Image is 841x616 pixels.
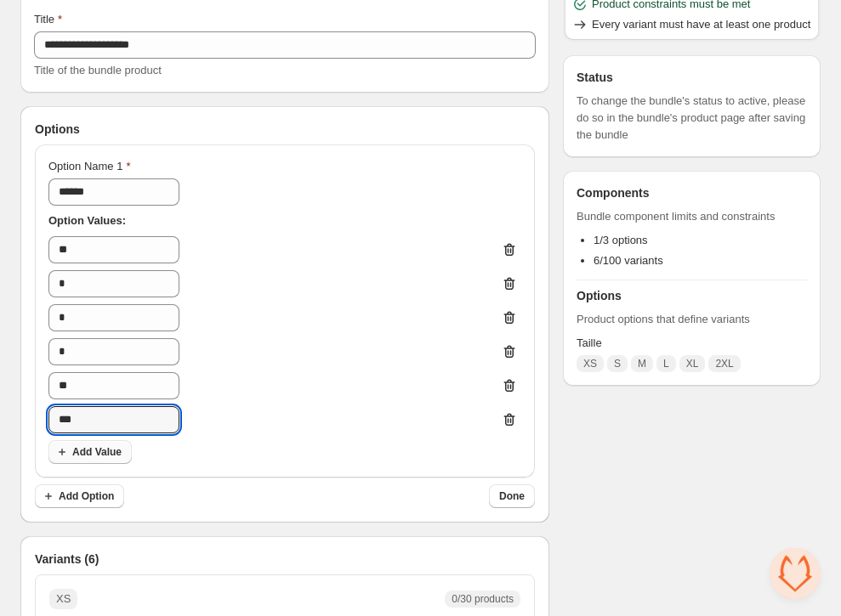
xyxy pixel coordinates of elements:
label: Title [34,11,62,28]
span: Taille [577,335,807,352]
h3: Options [577,287,807,304]
span: To change the bundle's status to active, please do so in the bundle's product page after saving t... [577,93,807,144]
div: Open chat [770,548,821,599]
span: 1/3 options [594,234,648,246]
span: M [638,357,646,370]
span: Done [499,489,525,503]
span: XL [686,357,699,370]
span: 0/30 products [452,592,514,606]
button: Delete value 6 [497,406,521,433]
span: Options [35,121,80,138]
span: S [614,357,621,370]
span: Add Option [59,489,114,503]
button: Delete value 5 [497,372,521,399]
span: Variants (6) [35,551,99,568]
button: Delete value 1 [497,236,521,263]
label: Option Name 1 [48,158,131,175]
span: L [663,357,669,370]
button: Delete value 2 [497,270,521,297]
h3: Components [577,184,650,201]
span: 6/100 variants [594,254,663,267]
span: Bundle component limits and constraints [577,208,807,225]
button: Add Value [48,440,132,464]
button: Delete value 3 [497,304,521,331]
span: Title of the bundle product [34,64,162,76]
button: Add Option [35,484,124,508]
span: Product options that define variants [577,311,807,328]
button: Delete value 4 [497,338,521,365]
span: Add Value [72,445,122,459]
p: Option Values: [48,212,521,229]
button: Done [489,484,535,508]
h3: Status [577,69,807,86]
span: XS [583,357,597,370]
span: 2XL [715,357,733,370]
span: Every variant must have at least one product [592,16,810,33]
p: XS [56,591,71,608]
